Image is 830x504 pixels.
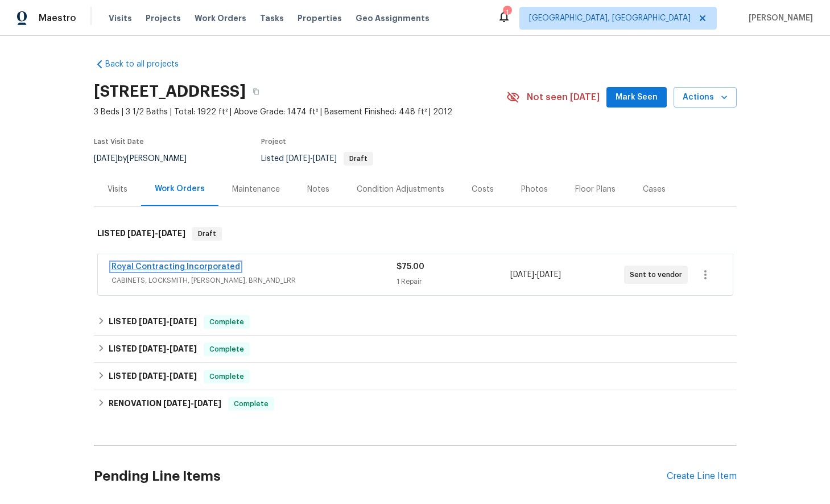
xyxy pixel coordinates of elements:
[109,13,132,24] span: Visits
[94,106,506,118] span: 3 Beds | 3 1/2 Baths | Total: 1922 ft² | Above Grade: 1474 ft² | Basement Finished: 448 ft² | 2012
[170,372,197,380] span: [DATE]
[286,155,337,163] span: -
[630,269,687,280] span: Sent to vendor
[357,184,444,195] div: Condition Adjustments
[510,269,561,280] span: -
[472,184,494,195] div: Costs
[529,13,691,24] span: [GEOGRAPHIC_DATA], [GEOGRAPHIC_DATA]
[193,228,221,239] span: Draft
[205,316,249,328] span: Complete
[205,371,249,382] span: Complete
[260,14,284,22] span: Tasks
[94,86,246,97] h2: [STREET_ADDRESS]
[307,184,329,195] div: Notes
[537,271,561,279] span: [DATE]
[94,138,144,145] span: Last Visit Date
[94,308,737,336] div: LISTED [DATE]-[DATE]Complete
[616,90,658,105] span: Mark Seen
[139,372,166,380] span: [DATE]
[139,345,197,353] span: -
[94,390,737,418] div: RENOVATION [DATE]-[DATE]Complete
[94,155,118,163] span: [DATE]
[94,216,737,252] div: LISTED [DATE]-[DATE]Draft
[127,229,185,237] span: -
[397,263,424,271] span: $75.00
[112,263,240,271] a: Royal Contracting Incorporated
[109,397,221,411] h6: RENOVATION
[139,345,166,353] span: [DATE]
[108,184,127,195] div: Visits
[683,90,728,105] span: Actions
[575,184,616,195] div: Floor Plans
[205,344,249,355] span: Complete
[667,471,737,482] div: Create Line Item
[109,315,197,329] h6: LISTED
[194,399,221,407] span: [DATE]
[397,276,510,287] div: 1 Repair
[674,87,737,108] button: Actions
[97,227,185,241] h6: LISTED
[163,399,191,407] span: [DATE]
[94,59,203,70] a: Back to all projects
[356,13,430,24] span: Geo Assignments
[146,13,181,24] span: Projects
[94,363,737,390] div: LISTED [DATE]-[DATE]Complete
[109,370,197,383] h6: LISTED
[94,450,667,503] h2: Pending Line Items
[643,184,666,195] div: Cases
[510,271,534,279] span: [DATE]
[170,317,197,325] span: [DATE]
[261,138,286,145] span: Project
[232,184,280,195] div: Maintenance
[39,13,76,24] span: Maestro
[158,229,185,237] span: [DATE]
[127,229,155,237] span: [DATE]
[298,13,342,24] span: Properties
[163,399,221,407] span: -
[170,345,197,353] span: [DATE]
[286,155,310,163] span: [DATE]
[139,317,166,325] span: [DATE]
[112,275,397,286] span: CABINETS, LOCKSMITH, [PERSON_NAME], BRN_AND_LRR
[139,317,197,325] span: -
[261,155,373,163] span: Listed
[521,184,548,195] div: Photos
[94,152,200,166] div: by [PERSON_NAME]
[109,342,197,356] h6: LISTED
[345,155,372,162] span: Draft
[606,87,667,108] button: Mark Seen
[744,13,813,24] span: [PERSON_NAME]
[313,155,337,163] span: [DATE]
[527,92,600,103] span: Not seen [DATE]
[139,372,197,380] span: -
[94,336,737,363] div: LISTED [DATE]-[DATE]Complete
[155,183,205,195] div: Work Orders
[246,81,266,102] button: Copy Address
[503,7,511,18] div: 1
[195,13,246,24] span: Work Orders
[229,398,273,410] span: Complete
